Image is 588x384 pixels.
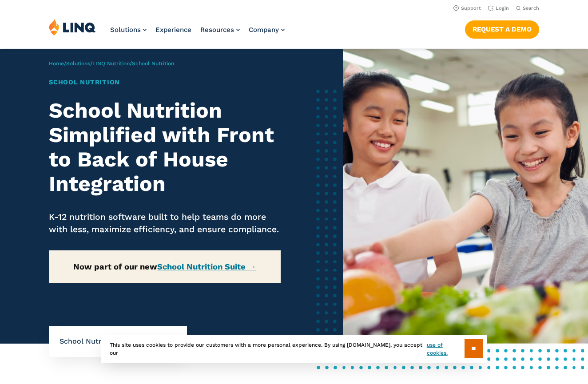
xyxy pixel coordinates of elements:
a: LINQ Nutrition [92,60,130,67]
a: Request a Demo [465,20,539,38]
div: This site uses cookies to provide our customers with a more personal experience. By using [DOMAIN... [101,335,487,363]
h1: School Nutrition [49,77,281,87]
span: / / / [49,60,174,67]
span: School Nutrition [132,60,174,67]
nav: Primary Navigation [110,19,285,48]
a: Login [488,5,509,11]
a: use of cookies. [427,341,465,357]
a: Home [49,60,64,67]
a: Resources [200,26,240,34]
span: Resources [200,26,234,34]
span: Company [249,26,279,34]
a: Solutions [110,26,147,34]
li: Overview [127,326,176,357]
img: LINQ | K‑12 Software [49,19,96,36]
a: Support [453,5,481,11]
a: Solutions [66,60,90,67]
a: Experience [155,26,191,34]
strong: Now part of our new [73,262,256,271]
a: School Nutrition Suite → [157,262,256,271]
img: School Nutrition Banner [343,49,588,344]
nav: Button Navigation [465,19,539,38]
a: Company [249,26,285,34]
span: Search [523,5,539,11]
p: K-12 nutrition software built to help teams do more with less, maximize efficiency, and ensure co... [49,211,281,235]
h2: School Nutrition Simplified with Front to Back of House Integration [49,99,281,196]
button: Open Search Bar [516,5,539,12]
span: Solutions [110,26,141,34]
span: School Nutrition [60,336,127,346]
